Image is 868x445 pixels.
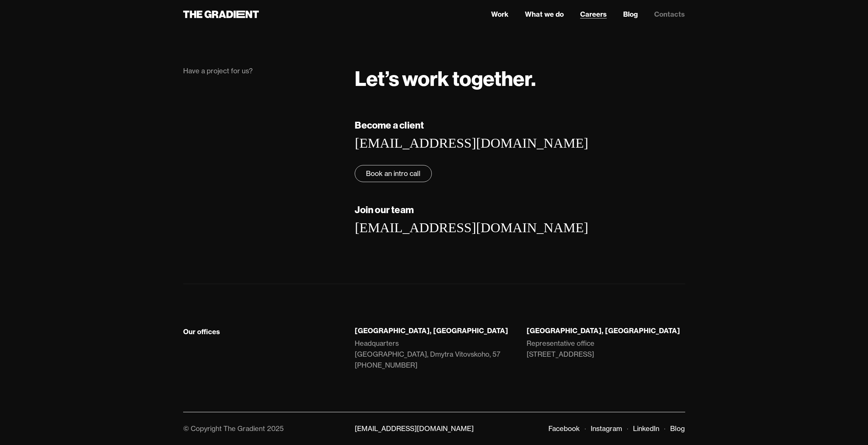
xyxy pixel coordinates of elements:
[527,338,594,349] div: Representative office
[267,424,284,433] div: 2025
[355,135,588,151] a: [EMAIL_ADDRESS][DOMAIN_NAME]‍
[355,65,536,91] strong: Let’s work together.
[654,9,685,19] a: Contacts
[525,9,564,19] a: What we do
[355,165,432,182] a: Book an intro call
[355,424,474,433] a: [EMAIL_ADDRESS][DOMAIN_NAME]
[670,424,685,433] a: Blog
[355,360,417,371] a: [PHONE_NUMBER]
[527,349,685,360] a: [STREET_ADDRESS]
[355,326,513,335] div: [GEOGRAPHIC_DATA], [GEOGRAPHIC_DATA]
[183,424,265,433] div: © Copyright The Gradient
[623,9,638,19] a: Blog
[355,119,424,131] strong: Become a client
[183,66,341,76] div: Have a project for us?
[491,9,509,19] a: Work
[355,220,588,235] a: [EMAIL_ADDRESS][DOMAIN_NAME]
[183,327,220,336] div: Our offices
[355,349,513,360] a: [GEOGRAPHIC_DATA], Dmytra Vitovskoho, 57
[527,326,680,335] strong: [GEOGRAPHIC_DATA], [GEOGRAPHIC_DATA]
[591,424,622,433] a: Instagram
[580,9,607,19] a: Careers
[548,424,580,433] a: Facebook
[355,204,414,216] strong: Join our team
[355,338,399,349] div: Headquarters
[633,424,659,433] a: LinkedIn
